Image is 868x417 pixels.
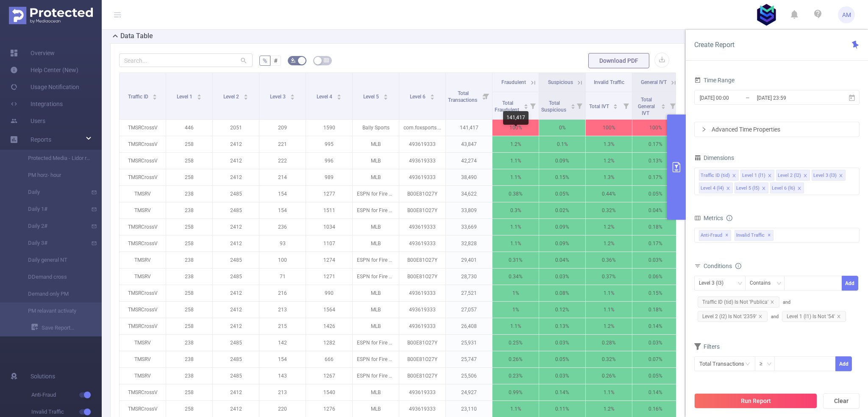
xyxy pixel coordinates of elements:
[812,170,846,181] li: Level 3 (l3)
[539,285,585,301] p: 0.08%
[586,302,632,318] p: 1.1%
[734,182,768,193] li: Level 5 (l5)
[306,318,352,334] p: 1426
[259,252,306,268] p: 100
[768,230,771,241] span: ✕
[120,269,166,285] p: TMSRV
[213,252,259,268] p: 2485
[337,93,341,95] i: icon: caret-up
[823,393,860,409] button: Clear
[698,297,779,308] span: Traffic ID (tid) Is Not 'Publica'
[263,57,267,64] span: %
[661,103,666,108] div: Sort
[213,335,259,351] p: 2485
[337,96,341,99] i: icon: caret-down
[694,299,790,319] span: and
[750,276,776,290] div: Contains
[492,302,539,318] p: 1%
[632,120,679,136] p: 100%
[166,153,212,169] p: 258
[259,235,306,252] p: 93
[383,93,388,95] i: icon: caret-up
[632,153,679,169] p: 0.13%
[353,120,399,136] p: Bally Sports
[695,122,859,137] div: icon: rightAdvanced Time Properties
[291,58,296,63] i: icon: bg-colors
[274,57,278,64] span: #
[120,169,166,185] p: TMSRCrossV
[661,106,666,108] i: icon: caret-down
[570,103,576,108] div: Sort
[586,269,632,285] p: 0.37%
[259,285,306,301] p: 216
[586,235,632,252] p: 1.2%
[9,7,93,24] img: Protected Media
[17,150,92,167] a: Protected Media - Lidor report
[166,302,212,318] p: 258
[399,318,445,334] p: 493619333
[586,136,632,152] p: 1.3%
[446,136,492,152] p: 43,847
[197,93,202,98] div: Sort
[842,276,858,291] button: Add
[270,94,287,100] span: Level 3
[10,62,78,78] a: Help Center (New)
[290,93,295,98] div: Sort
[243,96,248,99] i: icon: caret-down
[306,235,352,252] p: 1107
[726,186,730,191] i: icon: close
[153,96,157,99] i: icon: caret-down
[698,311,768,322] span: Level 2 (l2) Is Not '2359'
[259,169,306,185] p: 214
[17,235,92,252] a: Daily 3#
[503,111,529,125] div: 141,417
[153,93,157,95] i: icon: caret-up
[726,215,732,221] i: icon: info-circle
[492,318,539,334] p: 1.1%
[492,269,539,285] p: 0.34%
[835,356,852,371] button: Add
[586,285,632,301] p: 1.1%
[446,186,492,202] p: 34,622
[573,92,585,119] i: Filter menu
[699,92,768,104] input: Start date
[410,94,427,100] span: Level 6
[699,230,731,241] span: Anti-Fraud
[31,368,55,385] span: Solutions
[17,218,92,235] a: Daily 2#
[399,235,445,252] p: 493619333
[586,202,632,218] p: 0.32%
[492,202,539,218] p: 0.3%
[539,202,585,218] p: 0.02%
[243,93,248,95] i: icon: caret-up
[589,104,610,109] span: Total IVT
[259,153,306,169] p: 222
[17,302,92,319] a: PM relavant activaty
[492,120,539,136] p: 100%
[694,215,723,221] span: Metrics
[699,170,739,181] li: Traffic ID (tid)
[632,186,679,202] p: 0.05%
[259,136,306,152] p: 221
[306,252,352,268] p: 1274
[353,219,399,235] p: MLB
[813,170,837,181] div: Level 3 (l3)
[259,318,306,334] p: 215
[776,281,782,287] i: icon: down
[446,285,492,301] p: 27,521
[492,285,539,301] p: 1%
[586,120,632,136] p: 100%
[492,136,539,152] p: 1.2%
[492,153,539,169] p: 1.1%
[306,302,352,318] p: 1564
[17,184,92,201] a: Daily
[306,335,352,351] p: 1282
[740,170,774,181] li: Level 1 (l1)
[501,79,526,85] span: Fraudulent
[539,153,585,169] p: 0.09%
[213,153,259,169] p: 2412
[353,202,399,218] p: ESPN for Fire TV
[701,127,707,132] i: icon: right
[166,235,212,252] p: 258
[768,174,772,179] i: icon: close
